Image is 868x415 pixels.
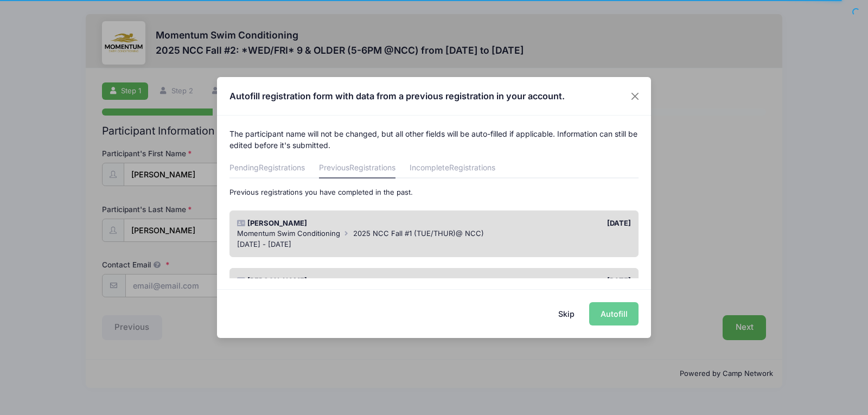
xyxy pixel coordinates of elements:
[349,163,395,172] span: Registrations
[229,128,639,151] p: The participant name will not be changed, but all other fields will be auto-filled if applicable....
[449,163,495,172] span: Registrations
[232,276,434,286] div: [PERSON_NAME]
[237,229,340,238] span: Momentum Swim Conditioning
[434,218,636,229] div: [DATE]
[229,90,565,103] h4: Autofill registration form with data from a previous registration in your account.
[319,159,395,178] a: Previous
[229,159,305,178] a: Pending
[547,302,586,325] button: Skip
[626,86,645,106] button: Close
[232,218,434,229] div: [PERSON_NAME]
[434,276,636,286] div: [DATE]
[229,187,639,198] p: Previous registrations you have completed in the past.
[237,239,631,250] div: [DATE] - [DATE]
[410,159,495,178] a: Incomplete
[259,163,305,172] span: Registrations
[353,229,484,238] span: 2025 NCC Fall #1 (TUE/THUR)@ NCC)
